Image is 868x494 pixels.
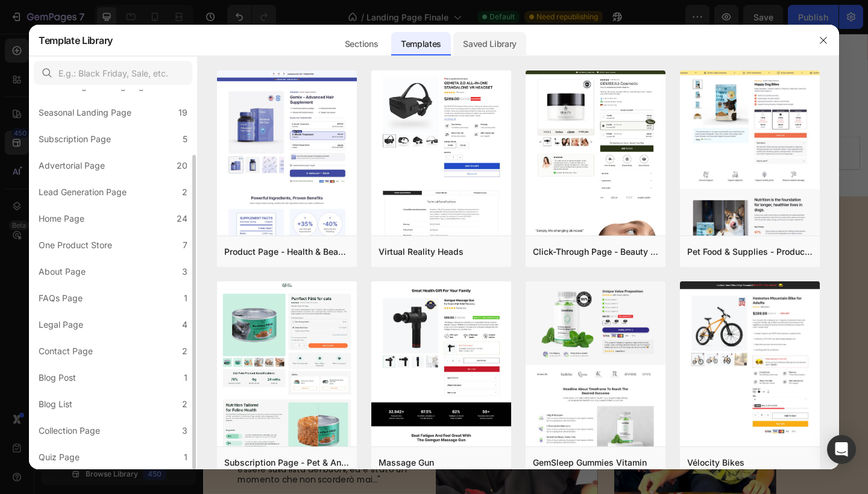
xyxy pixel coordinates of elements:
[533,455,647,470] div: GemSleep Gummies Vitamin
[184,450,187,464] div: 1
[533,245,658,259] div: Click-Through Page - Beauty & Fitness - Cosmetic
[182,344,187,358] div: 2
[177,211,187,226] div: 24
[39,344,93,358] div: Contact Page
[39,158,105,173] div: Advertorial Page
[36,225,235,290] h2: La parola ai nostri clienti
[182,264,187,279] div: 3
[379,455,434,470] div: Massage Gun
[39,317,83,332] div: Legal Page
[34,61,192,85] input: E.g.: Black Friday, Sale, etc.
[324,428,358,448] button: Play
[39,291,83,305] div: FAQs Page
[687,455,744,470] div: Vélocity Bikes
[379,245,464,259] div: Virtual Reality Heads
[183,132,187,146] div: 5
[183,238,187,252] div: 7
[182,317,187,332] div: 4
[827,435,856,464] div: Open Intercom Messenger
[224,245,350,259] div: Product Page - Health & Beauty - Hair Supplement
[182,185,187,199] div: 2
[39,211,84,226] div: Home Page
[39,424,100,438] div: Collection Page
[39,397,72,411] div: Blog List
[39,105,131,120] div: Seasonal Landing Page
[687,245,813,259] div: Pet Food & Supplies - Product Page with Bundle
[182,424,187,438] div: 3
[335,32,388,56] div: Sections
[39,450,80,464] div: Quiz Page
[177,158,187,173] div: 20
[184,370,187,385] div: 1
[391,32,451,56] div: Templates
[37,393,122,425] strong: Mamma di [PERSON_NAME]
[39,238,112,252] div: One Product Store
[37,310,234,347] p: Guarda cosa dice chi ha già regalato emozioni con “la risposta di [PERSON_NAME][DATE]”
[453,32,526,56] div: Saved Library
[518,428,552,448] button: Play
[337,125,401,135] div: Drop element here
[184,291,187,305] div: 1
[182,397,187,411] div: 2
[224,455,350,470] div: Subscription Page - Pet & Animals - Gem Cat Food - Style 4
[39,370,76,385] div: Blog Post
[39,132,111,146] div: Subscription Page
[39,264,86,279] div: About Page
[39,25,113,56] h2: Template Library
[178,105,187,120] div: 19
[39,185,127,199] div: Lead Generation Page
[37,433,240,492] p: "Sere l'ha adorata. La cosa che le è piaciuta di più è la medaglia e il certificato. Ha letteralm...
